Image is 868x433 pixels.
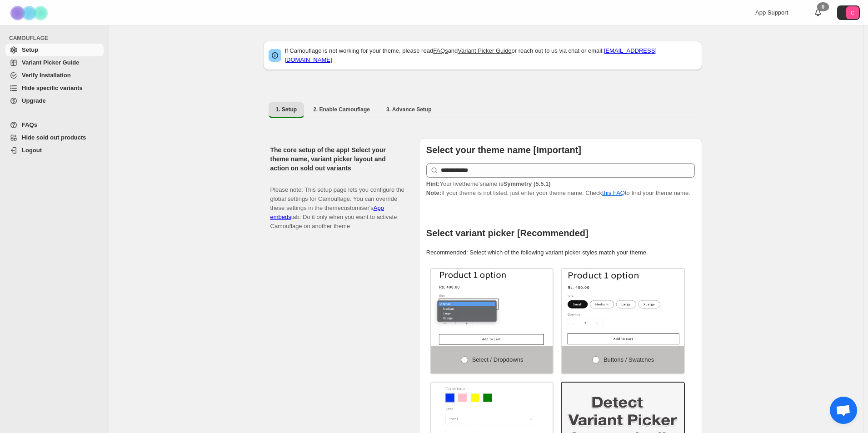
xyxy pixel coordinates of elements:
a: Verify Installation [5,69,104,82]
p: Recommended: Select which of the following variant picker styles match your theme. [426,248,695,257]
span: Logout [22,147,42,154]
span: Buttons / Swatches [604,356,654,363]
a: this FAQ [602,189,625,196]
span: Select / Dropdowns [472,356,524,363]
img: Buttons / Swatches [562,269,684,346]
a: Setup [5,44,104,56]
span: Verify Installation [22,72,71,79]
a: Variant Picker Guide [5,56,104,69]
span: Hide sold out products [22,134,86,141]
span: 3. Advance Setup [386,106,432,113]
b: Select your theme name [Important] [426,145,581,155]
p: If your theme is not listed, just enter your theme name. Check to find your theme name. [426,179,695,198]
div: 0 [817,2,829,11]
a: Upgrade [5,95,104,107]
span: Variant Picker Guide [22,59,79,66]
span: 2. Enable Camouflage [313,106,370,113]
img: Select / Dropdowns [431,269,553,346]
span: Setup [22,46,38,53]
span: App Support [755,9,788,16]
a: FAQs [433,47,448,54]
h2: The core setup of the app! Select your theme name, variant picker layout and action on sold out v... [270,145,404,173]
span: Avatar with initials C [846,6,859,19]
a: FAQs [5,119,104,131]
span: 1. Setup [276,106,297,113]
a: Bate-papo aberto [830,397,857,424]
span: CAMOUFLAGE [9,35,105,42]
a: Hide specific variants [5,82,104,95]
strong: Symmetry (5.5.1) [503,180,550,187]
span: Hide specific variants [22,85,83,91]
a: Variant Picker Guide [458,47,511,54]
p: Please note: This setup page lets you configure the global settings for Camouflage. You can overr... [270,176,404,231]
span: FAQs [22,121,37,128]
p: If Camouflage is not working for your theme, please read and or reach out to us via chat or email: [285,46,697,65]
strong: Note: [426,189,441,196]
text: C [851,10,854,15]
a: Hide sold out products [5,131,104,144]
a: 0 [813,8,823,17]
b: Select variant picker [Recommended] [426,228,589,238]
strong: Hint: [426,180,440,187]
span: Your live theme's name is [426,180,551,187]
span: Upgrade [22,97,46,104]
a: Logout [5,144,104,157]
button: Avatar with initials C [837,5,860,20]
img: Camouflage [7,0,53,25]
